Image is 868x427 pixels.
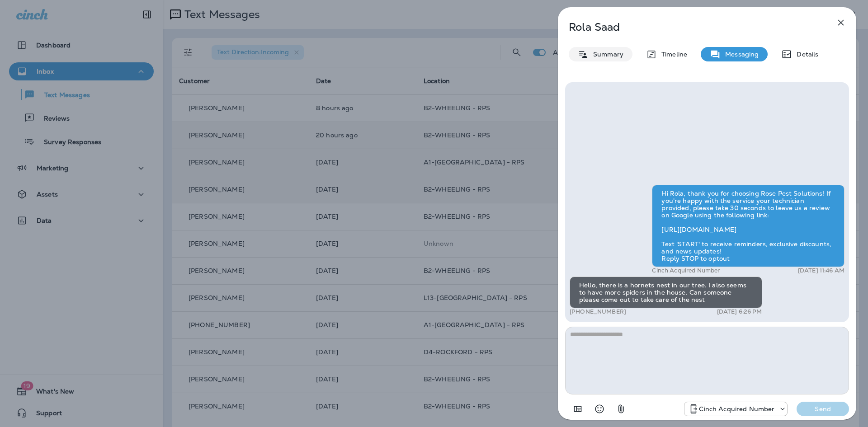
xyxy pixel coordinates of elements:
button: Add in a premade template [569,400,587,418]
p: [DATE] 6:26 PM [717,308,762,315]
div: Hi Rola, thank you for choosing Rose Pest Solutions! If you're happy with the service your techni... [652,185,844,267]
div: Hello, there is a hornets nest in our tree. I also seems to have more spiders in the house. Can s... [570,277,762,308]
p: Cinch Acquired Number [699,405,774,413]
p: Timeline [657,51,687,58]
p: Cinch Acquired Number [652,267,720,274]
button: Select an emoji [590,400,609,418]
p: Summary [589,51,623,58]
p: Rola Saad [569,21,816,33]
p: [DATE] 11:46 AM [798,267,844,274]
p: Details [792,51,818,58]
div: +1 (224) 344-8646 [684,404,787,414]
p: [PHONE_NUMBER] [570,308,626,315]
p: Messaging [721,51,759,58]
